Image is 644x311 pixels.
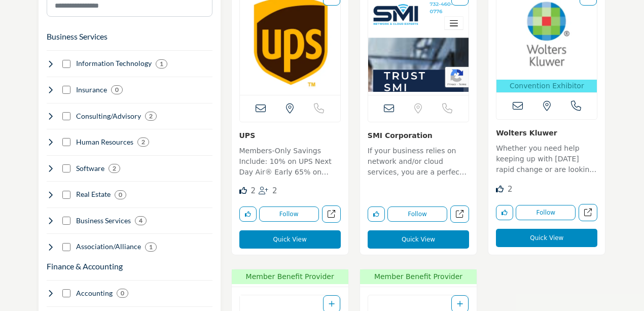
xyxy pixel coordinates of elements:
h4: Consulting/Advisory: Business consulting, mergers & acquisitions, growth strategies [76,111,141,121]
a: UPS [239,131,256,140]
h4: Real Estate: Commercial real estate, office space, property management, home loans [76,189,111,199]
button: Finance & Accounting [47,260,123,272]
b: 0 [115,86,119,93]
a: Whether you need help keeping up with [DATE] rapid change or are looking to get a leg up on prepa... [496,141,597,177]
button: Follow [516,205,576,220]
h3: UPS [239,130,341,141]
b: 1 [149,244,153,251]
p: Members-Only Savings Include: 10% on UPS Next Day Air® Early 65% on Domestic Next Day / Deferred ... [239,146,341,180]
a: SMI Corporation [368,131,433,140]
i: Likes [239,187,247,194]
h4: Software: Accounting sotware, tax software, workflow, etc. [76,163,104,174]
input: Select Software checkbox [62,164,70,172]
h3: SMI Corporation [368,130,469,141]
b: 1 [160,60,163,67]
a: If your business relies on network and/or cloud services, you are a perfect fit for SMI. Since [D... [368,143,469,180]
a: Open wolters in new tab [579,204,597,222]
a: Wolters Kluwer [496,129,557,137]
div: 0 Results For Insurance [111,85,123,94]
div: 2 Results For Consulting/Advisory [145,112,157,121]
button: Quick View [368,230,469,249]
p: If your business relies on network and/or cloud services, you are a perfect fit for SMI. Since [D... [368,146,469,180]
span: Member Benefit Provider [235,271,345,282]
a: Add To List [457,300,463,308]
input: Select Accounting checkbox [62,289,70,297]
b: 2 [141,139,145,146]
h4: Information Technology: Software, cloud services, data management, analytics, automation [76,58,152,68]
b: 0 [119,191,122,198]
input: Select Business Services checkbox [62,217,70,225]
input: Select Real Estate checkbox [62,191,70,199]
div: 2 Results For Software [109,164,120,173]
button: Quick View [496,229,597,247]
input: Select Consulting/Advisory checkbox [62,112,70,120]
h4: Association/Alliance: Membership/trade associations and CPA firm alliances [76,241,141,252]
p: Convention Exhibitor [498,81,595,91]
i: Likes [496,185,504,193]
b: 4 [139,217,142,224]
button: Like listing [368,206,385,222]
input: Select Information Technology checkbox [62,60,70,68]
span: 2 [251,186,256,195]
button: Like listing [239,206,257,222]
h4: Accounting: Financial statements, bookkeeping, auditing [76,288,113,298]
div: 1 Results For Information Technology [156,59,167,68]
h4: Human Resources: Payroll, benefits, HR consulting, talent acquisition, training [76,137,133,147]
div: 4 Results For Business Services [135,216,147,225]
span: Member Benefit Provider [363,271,474,282]
button: Follow [259,206,319,222]
h4: Insurance: Professional liability, healthcare, life insurance, risk management [76,85,107,95]
input: Select Insurance checkbox [62,86,70,94]
b: 0 [121,290,124,297]
h4: Business Services: Office supplies, software, tech support, communications, travel [76,216,131,226]
button: Quick View [239,230,341,249]
div: 0 Results For Accounting [117,289,128,298]
a: Open ups in new tab [322,205,341,223]
p: Whether you need help keeping up with [DATE] rapid change or are looking to get a leg up on prepa... [496,143,597,177]
button: Follow [387,206,447,222]
button: Business Services [47,30,108,43]
div: 1 Results For Association/Alliance [145,243,157,252]
b: 2 [149,113,153,120]
a: Open smi-corporation in new tab [450,205,469,223]
div: 0 Results For Real Estate [115,190,126,199]
a: Members-Only Savings Include: 10% on UPS Next Day Air® Early 65% on Domestic Next Day / Deferred ... [239,143,341,180]
div: Followers [259,185,277,197]
button: Like listing [496,205,513,220]
input: Select Association/Alliance checkbox [62,243,70,251]
a: Add To List [329,300,335,308]
span: 2 [272,186,277,195]
input: Select Human Resources checkbox [62,138,70,146]
span: 2 [508,185,513,194]
h3: Wolters Kluwer [496,127,597,138]
b: 2 [113,165,116,172]
div: 2 Results For Human Resources [137,137,149,147]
